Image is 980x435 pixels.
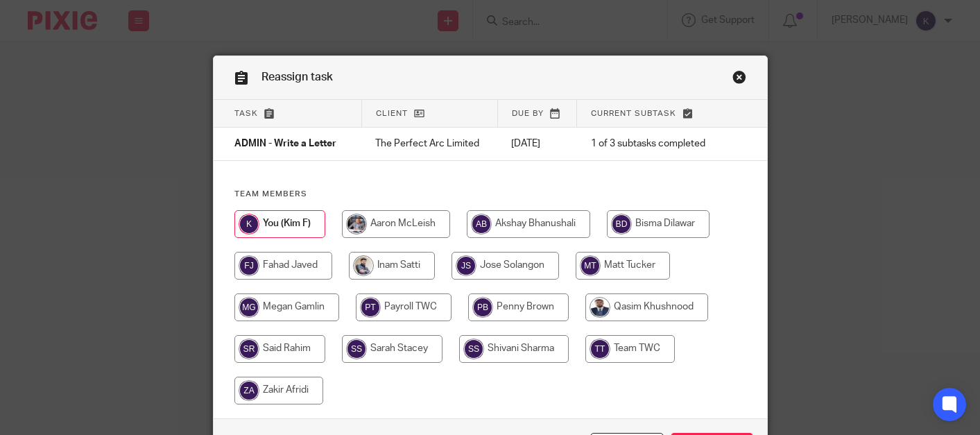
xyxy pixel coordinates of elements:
span: Task [234,110,258,117]
span: Current subtask [591,110,676,117]
p: The Perfect Arc Limited [375,137,483,151]
p: [DATE] [511,137,563,151]
span: Reassign task [261,71,333,83]
a: Close this dialog window [732,70,746,89]
td: 1 of 3 subtasks completed [577,128,724,161]
span: Due by [512,110,544,117]
span: ADMIN - Write a Letter [234,139,336,149]
h4: Team members [234,189,746,200]
span: Client [376,110,408,117]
